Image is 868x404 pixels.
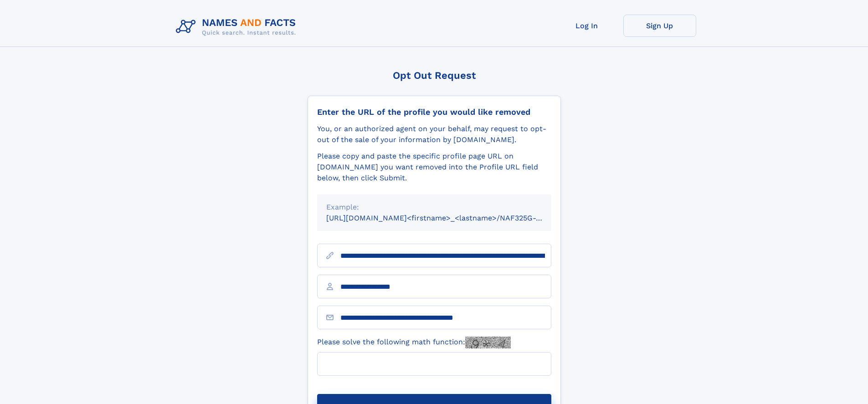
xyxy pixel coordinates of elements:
[317,151,551,184] div: Please copy and paste the specific profile page URL on [DOMAIN_NAME] you want removed into the Pr...
[326,214,569,222] small: [URL][DOMAIN_NAME]<firstname>_<lastname>/NAF325G-xxxxxxxx
[308,70,561,81] div: Opt Out Request
[317,107,551,117] div: Enter the URL of the profile you would like removed
[317,123,551,145] div: You, or an authorized agent on your behalf, may request to opt-out of the sale of your informatio...
[326,202,542,213] div: Example:
[623,15,696,37] a: Sign Up
[550,15,623,37] a: Log In
[172,15,303,39] img: Logo Names and Facts
[317,337,511,348] label: Please solve the following math function:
